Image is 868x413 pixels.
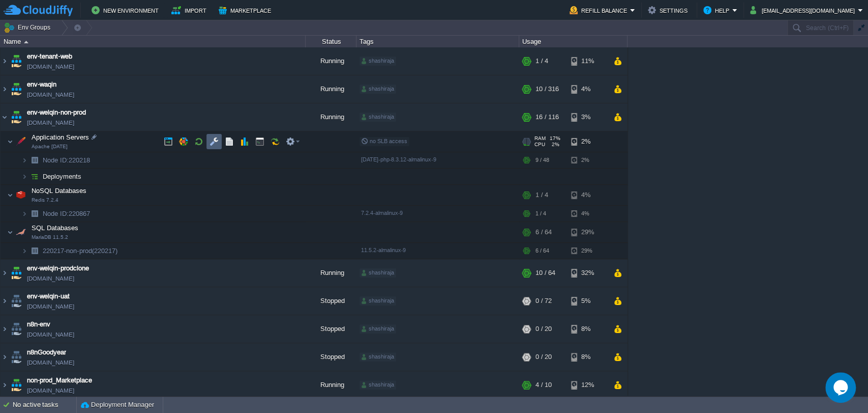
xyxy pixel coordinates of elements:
[361,156,436,162] span: [DATE]-php-8.3.12-almalinux-9
[534,135,546,142] span: RAM
[306,343,356,371] div: Stopped
[4,4,73,17] img: CloudJiffy
[534,142,545,148] span: CPU
[9,315,23,343] img: AMDAwAAAACH5BAEAAAAALAAAAAABAAEAAAICRAEAOw==
[42,172,83,181] span: Deployments
[42,246,119,255] span: 220217-non-prod
[31,133,91,142] span: Application Servers
[1,103,9,131] img: AMDAwAAAACH5BAEAAAAALAAAAAABAAEAAAICRAEAOw==
[27,291,70,301] a: env-welqin-uat
[27,273,74,284] span: [DOMAIN_NAME]
[81,400,154,410] button: Deployment Manager
[27,375,92,386] a: non-prod_Marketplace
[1,47,9,75] img: AMDAwAAAACH5BAEAAAAALAAAAAABAAEAAAICRAEAOw==
[571,222,604,242] div: 29%
[27,169,42,184] img: AMDAwAAAACH5BAEAAAAALAAAAAABAAEAAAICRAEAOw==
[360,324,396,334] div: shashiraja
[357,36,519,47] div: Tags
[27,243,42,259] img: AMDAwAAAACH5BAEAAAAALAAAAAABAAEAAAICRAEAOw==
[24,41,28,43] img: AMDAwAAAACH5BAEAAAAALAAAAAABAAEAAAICRAEAOw==
[535,243,549,259] div: 6 / 64
[1,343,9,371] img: AMDAwAAAACH5BAEAAAAALAAAAAABAAEAAAICRAEAOw==
[571,206,604,222] div: 4%
[27,319,50,329] a: n8n-env
[14,185,28,205] img: AMDAwAAAACH5BAEAAAAALAAAAAABAAEAAAICRAEAOw==
[361,210,403,216] span: 7.2.4-almalinux-9
[31,224,80,232] a: SQL DatabasesMariaDB 11.5.2
[360,268,396,278] div: shashiraja
[1,315,9,343] img: AMDAwAAAACH5BAEAAAAALAAAAAABAAEAAAICRAEAOw==
[7,131,13,152] img: AMDAwAAAACH5BAEAAAAALAAAAAABAAEAAAICRAEAOw==
[31,187,88,195] a: NoSQL DatabasesRedis 7.2.4
[535,103,559,131] div: 16 / 116
[306,36,356,47] div: Status
[750,4,858,16] button: [EMAIL_ADDRESS][DOMAIN_NAME]
[27,107,86,118] a: env-welqin-non-prod
[31,186,88,195] span: NoSQL Databases
[27,357,74,368] a: [DOMAIN_NAME]
[27,347,66,357] a: n8nGoodyear
[825,372,858,403] iframe: chat widget
[535,185,548,205] div: 1 / 4
[27,152,42,168] img: AMDAwAAAACH5BAEAAAAALAAAAAABAAEAAAICRAEAOw==
[360,57,396,66] div: shashiraja
[32,197,58,203] span: Redis 7.2.4
[550,135,560,142] span: 17%
[648,4,691,16] button: Settings
[535,343,552,371] div: 0 / 20
[92,247,117,255] span: (220217)
[570,4,630,16] button: Refill Balance
[703,4,732,16] button: Help
[571,259,604,287] div: 32%
[535,259,555,287] div: 10 / 64
[1,287,9,315] img: AMDAwAAAACH5BAEAAAAALAAAAAABAAEAAAICRAEAOw==
[535,315,552,343] div: 0 / 20
[92,4,162,16] button: New Environment
[7,222,13,242] img: AMDAwAAAACH5BAEAAAAALAAAAAABAAEAAAICRAEAOw==
[306,75,356,103] div: Running
[9,287,23,315] img: AMDAwAAAACH5BAEAAAAALAAAAAABAAEAAAICRAEAOw==
[27,301,74,312] a: [DOMAIN_NAME]
[27,263,89,273] a: env-welqin-prodclone
[306,259,356,287] div: Running
[27,386,74,396] a: [DOMAIN_NAME]
[9,259,23,287] img: AMDAwAAAACH5BAEAAAAALAAAAAABAAEAAAICRAEAOw==
[571,47,604,75] div: 11%
[360,85,396,94] div: shashiraja
[4,20,54,35] button: Env Groups
[535,371,552,399] div: 4 / 10
[9,343,23,371] img: AMDAwAAAACH5BAEAAAAALAAAAAABAAEAAAICRAEAOw==
[21,243,27,259] img: AMDAwAAAACH5BAEAAAAALAAAAAABAAEAAAICRAEAOw==
[14,222,28,242] img: AMDAwAAAACH5BAEAAAAALAAAAAABAAEAAAICRAEAOw==
[571,75,604,103] div: 4%
[171,4,209,16] button: Import
[27,118,74,128] a: [DOMAIN_NAME]
[361,247,406,253] span: 11.5.2-almalinux-9
[535,222,552,242] div: 6 / 64
[7,185,13,205] img: AMDAwAAAACH5BAEAAAAALAAAAAABAAEAAAICRAEAOw==
[42,156,92,164] a: Node ID:220218
[571,243,604,259] div: 29%
[360,296,396,306] div: shashiraja
[27,62,74,72] a: [DOMAIN_NAME]
[549,142,559,148] span: 2%
[9,371,23,399] img: AMDAwAAAACH5BAEAAAAALAAAAAABAAEAAAICRAEAOw==
[27,329,74,340] a: [DOMAIN_NAME]
[571,315,604,343] div: 8%
[219,4,274,16] button: Marketplace
[571,103,604,131] div: 3%
[32,144,68,150] span: Apache [DATE]
[1,259,9,287] img: AMDAwAAAACH5BAEAAAAALAAAAAABAAEAAAICRAEAOw==
[27,79,56,90] a: env-waqin
[27,51,72,62] a: env-tenant-web
[21,152,27,168] img: AMDAwAAAACH5BAEAAAAALAAAAAABAAEAAAICRAEAOw==
[13,397,76,413] div: No active tasks
[535,287,552,315] div: 0 / 72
